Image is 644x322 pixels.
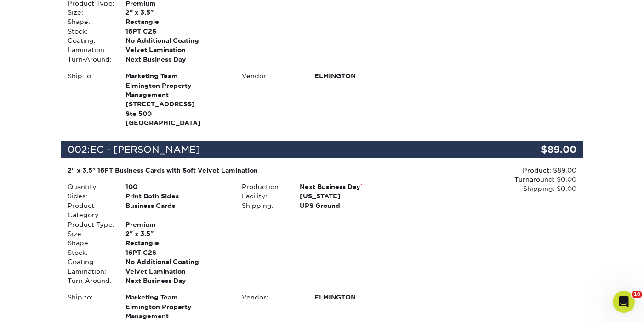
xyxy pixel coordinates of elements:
[235,201,293,210] div: Shipping:
[90,144,200,155] span: EC - [PERSON_NAME]
[68,166,403,175] div: 2" x 3.5" 16PT Business Cards with Soft Velvet Lamination
[125,71,228,80] span: Marketing Team
[125,109,228,118] span: Ste 500
[125,99,228,109] span: [STREET_ADDRESS]
[61,267,119,276] div: Lamination:
[308,71,409,80] div: ELMINGTON
[308,293,409,302] div: ELMINGTON
[235,293,308,302] div: Vendor:
[293,182,409,191] div: Next Business Day
[61,276,119,285] div: Turn-Around:
[235,182,293,191] div: Production:
[125,302,228,321] span: Elmington Property Management
[61,45,119,54] div: Lamination:
[119,267,235,276] div: Velvet Lamination
[125,293,228,302] span: Marketing Team
[119,182,235,191] div: 100
[632,291,642,298] span: 10
[61,201,119,220] div: Product Category:
[61,141,496,158] div: 002:
[119,248,235,257] div: 16PT C2S
[119,220,235,229] div: Premium
[61,55,119,64] div: Turn-Around:
[61,257,119,266] div: Coating:
[61,238,119,247] div: Shape:
[61,17,119,26] div: Shape:
[119,257,235,266] div: No Additional Coating
[613,291,635,313] iframe: Intercom live chat
[125,71,228,126] strong: [GEOGRAPHIC_DATA]
[119,229,235,238] div: 2" x 3.5"
[61,182,119,191] div: Quantity:
[61,191,119,201] div: Sides:
[61,8,119,17] div: Size:
[119,36,235,45] div: No Additional Coating
[496,141,584,158] div: $89.00
[119,17,235,26] div: Rectangle
[293,191,409,201] div: [US_STATE]
[119,238,235,247] div: Rectangle
[119,45,235,54] div: Velvet Lamination
[409,166,576,194] div: Product: $89.00 Turnaround: $0.00 Shipping: $0.00
[119,8,235,17] div: 2" x 3.5"
[119,27,235,36] div: 16PT C2S
[61,229,119,238] div: Size:
[61,71,119,127] div: Ship to:
[61,27,119,36] div: Stock:
[293,201,409,210] div: UPS Ground
[125,81,228,100] span: Elmington Property Management
[119,191,235,201] div: Print Both Sides
[119,201,235,220] div: Business Cards
[61,248,119,257] div: Stock:
[235,191,293,201] div: Facility:
[119,55,235,64] div: Next Business Day
[235,71,308,80] div: Vendor:
[61,36,119,45] div: Coating:
[119,276,235,285] div: Next Business Day
[61,220,119,229] div: Product Type:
